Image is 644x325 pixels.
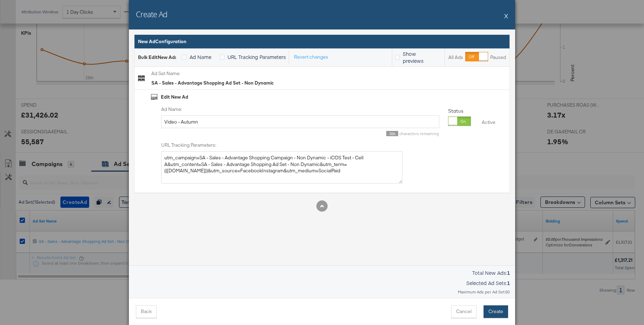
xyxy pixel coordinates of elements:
button: Create [484,305,508,318]
span: Paused [490,54,506,61]
div: characters remaining [161,131,439,136]
button: Back [136,305,157,318]
textarea: utm_campaign=SA - Sales - Advantage Shopping Campaign - Non Dynamic - iCOS Test - Cell A&utm_cont... [161,151,402,184]
button: Revert changes [289,51,333,64]
div: Bulk Edit New Ad : [138,54,176,61]
span: Show previews [403,50,423,65]
div: Edit New Ad [161,94,188,100]
div: Status [448,108,506,114]
strong: 1 [507,279,510,286]
div: Active [448,117,506,128]
p: Selected Ad Sets: [134,279,510,286]
button: Cancel [451,305,477,318]
div: SA - Sales - Advantage Shopping Ad Set - Non Dynamic [151,80,274,86]
div: Maximum Ads per Ad Set: 50 [134,290,510,294]
h2: Create Ad [136,9,167,19]
strong: 1 [507,269,510,276]
span: Ad Name [190,53,211,60]
span: URL Tracking Parameters [228,53,286,60]
label: Ad Name: [161,106,439,113]
p: Total New Ads: [134,269,510,276]
label: URL Tracking Parameters: [161,142,402,148]
span: New Ad Configuration [138,39,186,44]
button: X [504,9,508,23]
label: Ad Set Name: [151,70,274,77]
span: 386 [386,131,398,136]
span: All Ads [448,54,463,61]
